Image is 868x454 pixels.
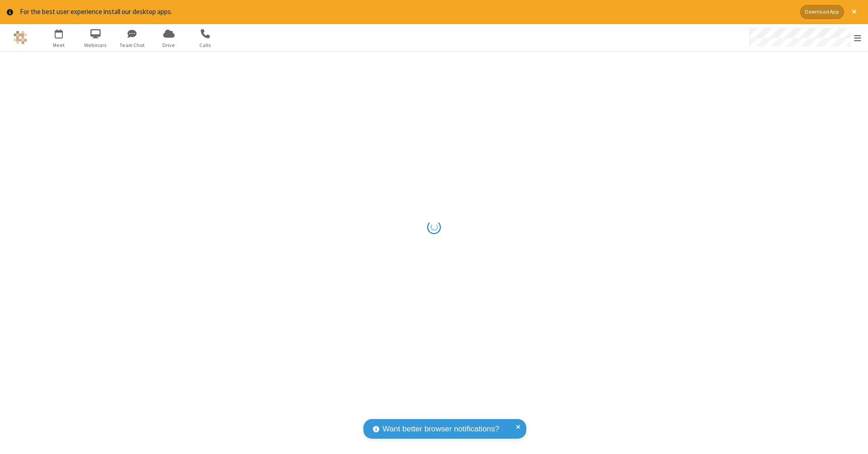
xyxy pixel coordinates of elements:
[847,5,861,19] button: Close alert
[20,7,793,17] div: For the best user experience install our desktop apps.
[189,41,222,49] span: Calls
[741,24,868,51] div: Open menu
[42,41,76,49] span: Meet
[3,24,37,51] button: Logo
[115,41,149,49] span: Team Chat
[79,41,113,49] span: Webinars
[152,41,186,49] span: Drive
[800,5,844,19] button: Download App
[14,31,27,44] img: QA Selenium DO NOT DELETE OR CHANGE
[382,423,499,435] span: Want better browser notifications?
